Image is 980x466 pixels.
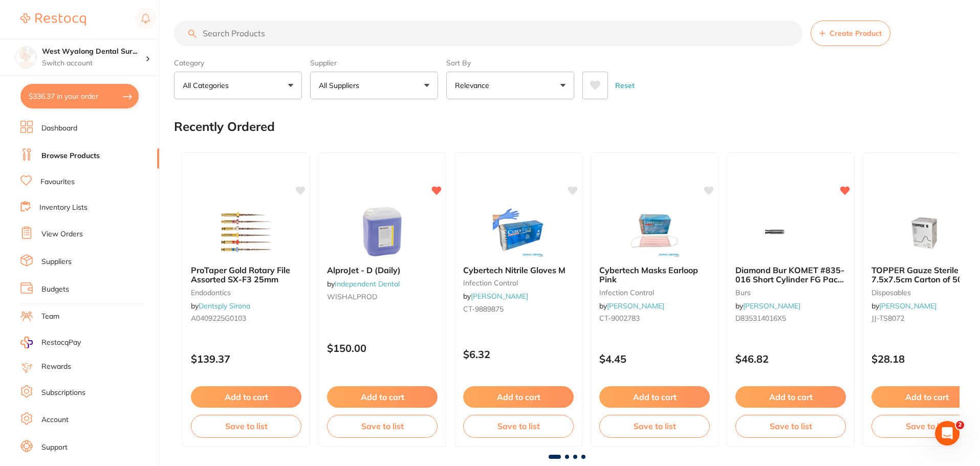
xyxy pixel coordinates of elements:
[174,72,302,99] button: All Categories
[20,8,86,31] a: Restocq Logo
[872,301,937,310] span: by
[327,293,438,301] small: WISHALPROD
[213,206,279,257] img: ProTaper Gold Rotary File Assorted SX-F3 25mm
[735,415,846,437] button: Save to list
[327,386,438,408] button: Add to cart
[811,20,890,46] button: Create Product
[735,289,846,297] small: burs
[319,80,363,91] p: All Suppliers
[757,206,824,257] img: Diamond Bur KOMET #835-016 Short Cylinder FG Pack of 5
[310,72,438,99] button: All Suppliers
[735,386,846,408] button: Add to cart
[41,415,69,425] a: Account
[41,388,85,398] a: Subscriptions
[599,314,710,322] small: CT-9002783
[327,415,438,437] button: Save to list
[612,72,638,99] button: Reset
[463,305,574,313] small: CT-9889875
[735,353,846,365] p: $46.82
[956,421,964,429] span: 2
[935,421,960,446] iframe: Intercom live chat
[735,265,846,284] b: Diamond Bur KOMET #835-016 Short Cylinder FG Pack of 5
[463,292,528,301] span: by
[174,20,802,46] input: Search Products
[174,58,302,68] label: Category
[599,265,710,284] b: Cybertech Masks Earloop Pink
[41,229,83,239] a: View Orders
[830,29,882,37] span: Create Product
[174,120,275,134] h2: Recently Ordered
[42,47,145,57] h4: West Wyalong Dental Surgery (DentalTown 4)
[41,312,59,322] a: Team
[446,72,574,99] button: Relevance
[599,415,710,437] button: Save to list
[199,301,250,310] a: Dentsply Sirona
[471,292,528,301] a: [PERSON_NAME]
[191,415,301,437] button: Save to list
[463,415,574,437] button: Save to list
[20,84,139,108] button: $336.37 in your order
[335,279,400,289] a: Independent Dental
[463,279,574,287] small: infection control
[327,279,400,289] span: by
[41,442,68,453] a: Support
[41,362,71,372] a: Rewards
[599,301,664,310] span: by
[191,265,301,284] b: ProTaper Gold Rotary File Assorted SX-F3 25mm
[39,203,88,213] a: Inventory Lists
[191,301,250,310] span: by
[463,265,574,275] b: Cybertech Nitrile Gloves M
[183,80,233,91] p: All Categories
[41,123,77,134] a: Dashboard
[20,13,86,26] img: Restocq Logo
[463,386,574,408] button: Add to cart
[485,206,552,257] img: Cybertech Nitrile Gloves M
[463,348,574,360] p: $6.32
[310,58,438,68] label: Supplier
[607,301,664,310] a: [PERSON_NAME]
[621,206,688,257] img: Cybertech Masks Earloop Pink
[735,301,800,310] span: by
[894,206,960,257] img: TOPPER Gauze Sterile 7.5x7.5cm Carton of 50 Packs of 2
[349,206,416,257] img: AlproJet - D (Daily)
[191,289,301,297] small: endodontics
[20,337,33,348] img: RestocqPay
[40,177,75,187] a: Favourites
[191,386,301,408] button: Add to cart
[455,80,493,91] p: Relevance
[41,284,69,295] a: Budgets
[191,314,301,322] small: A0409225G0103
[743,301,800,310] a: [PERSON_NAME]
[41,257,72,267] a: Suppliers
[879,301,937,310] a: [PERSON_NAME]
[599,353,710,365] p: $4.45
[327,342,438,354] p: $150.00
[41,151,100,161] a: Browse Products
[599,289,710,297] small: infection control
[41,338,81,348] span: RestocqPay
[735,314,846,322] small: D835314016X5
[191,353,301,365] p: $139.37
[42,58,145,69] p: Switch account
[327,265,438,275] b: AlproJet - D (Daily)
[20,337,81,348] a: RestocqPay
[446,58,574,68] label: Sort By
[599,386,710,408] button: Add to cart
[16,47,36,68] img: West Wyalong Dental Surgery (DentalTown 4)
